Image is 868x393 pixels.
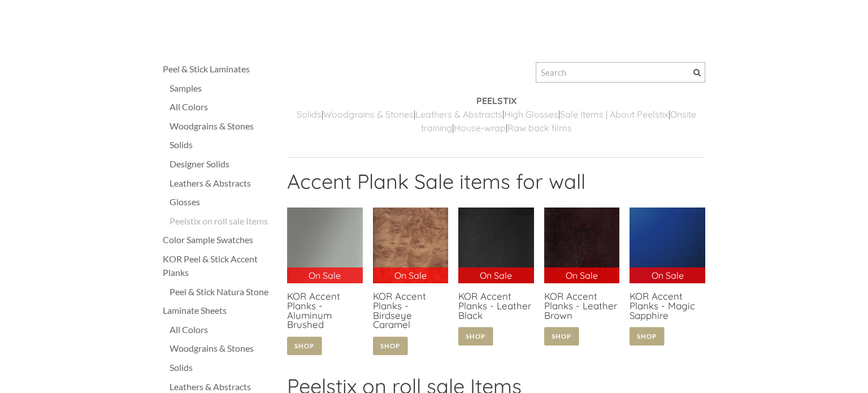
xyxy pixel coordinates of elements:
[476,95,517,106] strong: PEELSTIX
[287,169,705,202] h2: Accent Plank Sale items for wall
[170,176,276,190] a: Leathers & Abstracts
[163,62,276,76] a: Peel & Stick Laminates
[163,252,276,279] a: KOR Peel & Stick Accent Planks
[507,122,567,133] a: Raw back film
[297,109,322,120] a: ​Solids
[414,109,415,120] span: |
[567,122,572,133] a: s
[409,109,414,120] a: s
[693,69,701,76] span: Search
[163,304,276,317] a: Laminate Sheets
[669,109,670,120] span: |
[323,109,409,120] a: Woodgrains & Stone
[170,285,276,299] a: Peel & Stick Natura Stone
[170,342,276,355] a: Woodgrains & Stones
[170,119,276,133] a: Woodgrains & Stones
[558,109,560,120] span: |
[504,109,558,120] a: High Glosses
[498,109,502,120] a: s
[170,81,276,95] a: Samples
[506,122,507,133] span: |
[415,109,498,120] a: Leathers & Abstract
[170,100,276,114] a: All Colors
[170,138,276,152] a: Solids
[560,109,669,120] a: Sale Items | About Peelstix
[170,214,276,228] a: Peelstix on roll sale Items
[170,195,276,209] a: Glosses
[322,109,323,120] span: |
[502,109,504,120] span: |
[170,361,276,374] a: Solids
[536,62,705,83] input: Search
[163,233,276,247] a: Color Sample Swatches
[170,323,276,336] a: All Colors
[454,122,506,133] a: House-wrap
[452,122,454,133] span: |
[170,157,276,171] a: Designer Solids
